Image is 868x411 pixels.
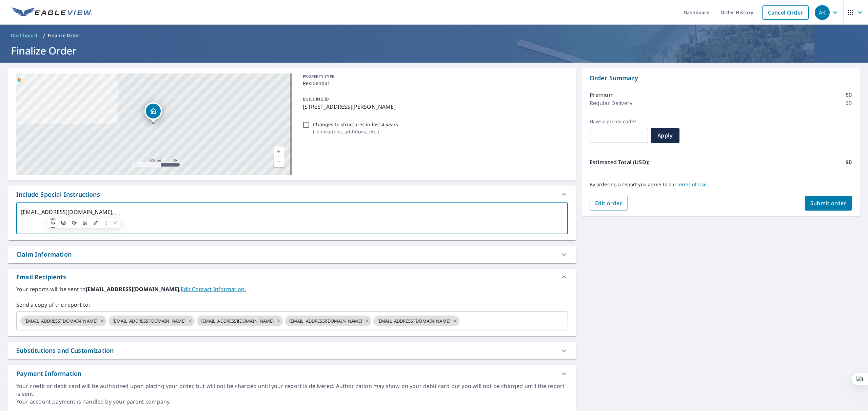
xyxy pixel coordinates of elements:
[590,91,614,99] p: Premium
[181,285,246,293] a: EditContactInfo
[846,158,852,166] p: $0
[16,346,114,355] div: Substitutions and Customization
[197,318,278,324] span: [EMAIL_ADDRESS][DOMAIN_NAME]
[303,73,565,80] p: PROPERTY TYPE
[303,103,565,111] p: [STREET_ADDRESS][PERSON_NAME]
[16,369,81,378] div: Payment Information
[8,186,576,202] div: Include Special Instructions
[373,316,459,326] div: [EMAIL_ADDRESS][DOMAIN_NAME]
[810,199,847,207] span: Submit order
[12,7,92,18] img: EV Logo
[590,158,721,166] p: Estimated Total (USD):
[595,199,623,207] span: Edit order
[313,121,398,128] p: Changes to structures in last 4 years
[274,147,284,157] a: Current Level 17, Zoom In
[762,5,809,20] a: Cancel Order
[8,269,576,285] div: Email Recipients
[20,316,106,326] div: [EMAIL_ADDRESS][DOMAIN_NAME]
[285,318,366,324] span: [EMAIL_ADDRESS][DOMAIN_NAME]
[303,96,329,102] p: BUILDING ID
[144,102,162,123] div: Dropped pin, building 1, Residential property, 66 Westervelt Ave Plainfield, NJ 07060
[590,118,648,125] label: Have a promo code?
[285,316,371,326] div: [EMAIL_ADDRESS][DOMAIN_NAME]
[16,250,72,259] div: Claim Information
[8,246,576,263] div: Claim Information
[48,32,81,39] p: Finalize Order
[108,316,195,326] div: [EMAIL_ADDRESS][DOMAIN_NAME]
[197,316,283,326] div: [EMAIL_ADDRESS][DOMAIN_NAME]
[8,365,576,382] div: Payment Information
[16,301,568,309] label: Send a copy of the report to:
[8,30,860,41] nav: breadcrumb
[8,342,576,359] div: Substitutions and Customization
[651,128,679,143] button: Apply
[16,398,568,406] div: Your account payment is handled by your parent company.
[16,190,100,199] div: Include Special Instructions
[11,32,38,39] span: Dashboard
[86,285,181,293] b: [EMAIL_ADDRESS][DOMAIN_NAME].
[815,5,830,20] div: AK
[43,31,45,40] li: /
[21,209,563,228] textarea: [EMAIL_ADDRESS][DOMAIN_NAME], , ,
[590,181,852,188] p: By ordering a report you agree to our
[274,157,284,167] a: Current Level 17, Zoom Out
[16,382,568,398] div: Your credit or debit card will be authorized upon placing your order, but will not be charged unt...
[20,318,101,324] span: [EMAIL_ADDRESS][DOMAIN_NAME]
[590,99,632,107] p: Regular Delivery
[16,285,568,293] label: Your reports will be sent to
[303,80,565,87] p: Residential
[677,181,707,188] a: Terms of Use
[16,273,66,282] div: Email Recipients
[590,196,628,211] button: Edit order
[805,196,852,211] button: Submit order
[8,30,40,41] a: Dashboard
[846,91,852,99] p: $0
[373,318,454,324] span: [EMAIL_ADDRESS][DOMAIN_NAME]
[313,128,398,135] p: ( renovations, additions, etc. )
[656,132,674,139] span: Apply
[108,318,190,324] span: [EMAIL_ADDRESS][DOMAIN_NAME]
[590,73,852,83] p: Order Summary
[8,44,860,58] h1: Finalize Order
[846,99,852,107] p: $0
